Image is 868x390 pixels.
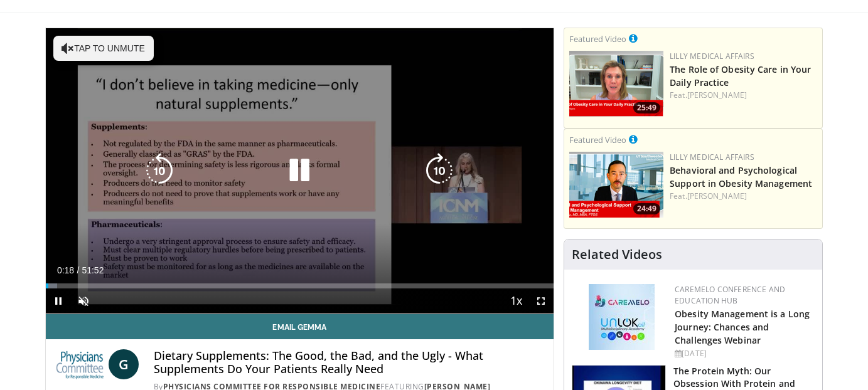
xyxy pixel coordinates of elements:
span: 51:52 [82,265,104,275]
a: Lilly Medical Affairs [670,152,754,162]
a: Lilly Medical Affairs [670,51,754,61]
div: [DATE] [675,348,812,359]
span: 25:49 [633,102,660,113]
h4: Dietary Supplements: The Good, the Bad, and the Ugly - What Supplements Do Your Patients Really Need [154,349,544,376]
a: [PERSON_NAME] [687,90,747,100]
button: Playback Rate [503,288,528,314]
small: Featured Video [569,33,626,45]
button: Tap to unmute [53,36,154,61]
span: / [77,265,80,275]
a: [PERSON_NAME] [687,191,747,201]
a: Behavioral and Psychological Support in Obesity Management [670,164,812,189]
small: Featured Video [569,134,626,145]
div: Progress Bar [46,283,554,288]
img: ba3304f6-7838-4e41-9c0f-2e31ebde6754.png.150x105_q85_crop-smart_upscale.png [569,152,663,218]
h4: Related Videos [572,247,662,262]
span: 0:18 [57,265,74,275]
a: CaReMeLO Conference and Education Hub [675,284,785,306]
button: Unmute [71,288,96,314]
button: Fullscreen [528,288,554,314]
a: 25:49 [569,51,663,117]
button: Pause [46,288,71,314]
img: e1208b6b-349f-4914-9dd7-f97803bdbf1d.png.150x105_q85_crop-smart_upscale.png [569,51,663,117]
a: 24:49 [569,152,663,218]
video-js: Video Player [46,28,554,314]
a: G [109,349,139,379]
img: Physicians Committee for Responsible Medicine [56,349,104,379]
img: 45df64a9-a6de-482c-8a90-ada250f7980c.png.150x105_q85_autocrop_double_scale_upscale_version-0.2.jpg [589,284,655,350]
div: Feat. [670,90,817,101]
a: Obesity Management is a Long Journey: Chances and Challenges Webinar [675,308,810,346]
a: The Role of Obesity Care in Your Daily Practice [670,63,811,88]
a: Email Gemma [46,314,554,339]
span: 24:49 [633,203,660,214]
div: Feat. [670,191,817,202]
